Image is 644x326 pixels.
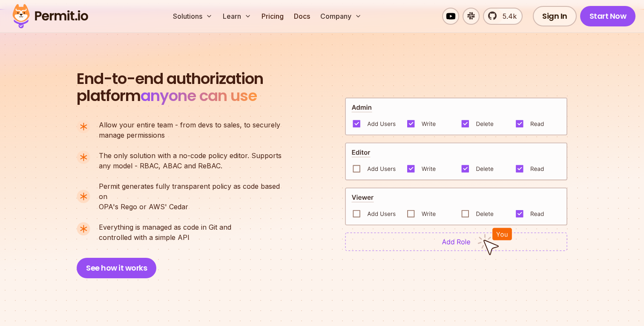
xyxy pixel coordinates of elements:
p: OPA's Rego or AWS' Cedar [99,181,289,212]
img: Permit logo [9,2,92,31]
button: Solutions [170,8,216,25]
h2: platform [77,70,263,104]
span: Permit generates fully transparent policy as code based on [99,181,289,202]
span: 5.4k [497,11,517,21]
a: Start Now [580,6,636,26]
a: 5.4k [483,8,523,25]
span: Everything is managed as code in Git and [99,222,231,232]
button: Learn [219,8,255,25]
p: any model - RBAC, ABAC and ReBAC. [99,150,282,171]
button: Company [317,8,365,25]
span: anyone can use [141,85,257,107]
span: The only solution with a no-code policy editor. Supports [99,150,282,161]
a: Pricing [258,8,287,25]
span: End-to-end authorization [77,70,263,87]
span: Allow your entire team - from devs to sales, to securely [99,120,280,130]
p: manage permissions [99,120,280,140]
a: Docs [290,8,313,25]
a: Sign In [533,6,577,26]
p: controlled with a simple API [99,222,231,242]
button: See how it works [77,258,156,278]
